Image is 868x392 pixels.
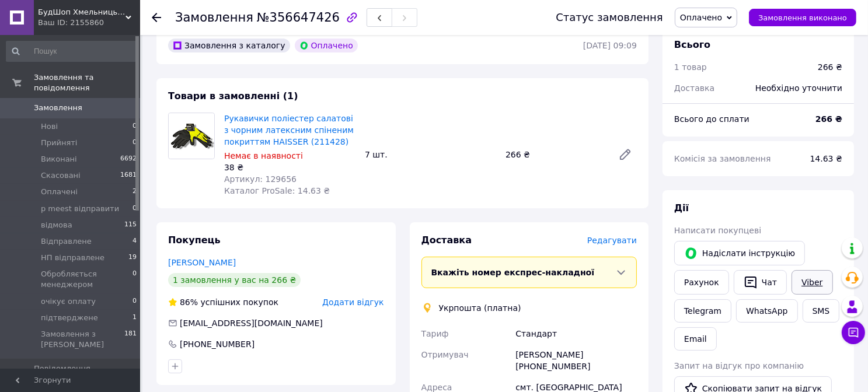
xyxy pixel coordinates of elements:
div: 7 шт. [360,146,501,163]
span: Каталог ProSale: 14.63 ₴ [224,186,330,195]
span: 0 [133,121,137,132]
span: Нові [41,121,58,132]
span: 6692 [120,154,137,164]
img: Рукавички поліестер салатові з чорним латексним спіненим покриттям HAISSER (211428) [169,113,214,159]
span: Отримувач [421,350,469,359]
span: Написати покупцеві [674,226,761,235]
span: Додати відгук [322,297,384,307]
a: Редагувати [613,143,637,166]
div: Повернутися назад [152,12,161,23]
span: Дії [674,202,689,213]
span: Замовлення [34,103,82,113]
span: Відправлене [41,236,92,247]
button: Надіслати інструкцію [674,241,805,265]
span: Прийняті [41,138,77,148]
span: Доставка [674,83,714,93]
span: 181 [124,329,137,350]
a: Рукавички поліестер салатові з чорним латексним спіненим покриттям HAISSER (211428) [224,114,354,146]
span: 14.63 ₴ [810,154,842,163]
span: 86% [180,297,198,307]
span: 0 [133,296,137,307]
time: [DATE] 09:09 [583,41,637,50]
div: 1 замовлення у вас на 266 ₴ [168,273,301,287]
div: Необхідно уточнити [748,75,849,101]
span: 0 [133,138,137,148]
span: Артикул: 129656 [224,174,297,184]
span: Оплачено [680,13,722,22]
span: Виконані [41,154,77,164]
button: Рахунок [674,270,729,295]
a: Telegram [674,299,731,323]
span: підтверджене [41,313,98,323]
button: Замовлення виконано [749,9,856,26]
a: Viber [792,270,832,295]
span: Замовлення та повідомлення [34,72,140,93]
span: Замовлення [175,10,253,24]
div: 266 ₴ [501,146,609,163]
span: Вкажіть номер експрес-накладної [431,268,595,277]
span: 0 [133,269,137,290]
span: Замовлення виконано [758,13,847,22]
span: Немає в наявності [224,151,303,160]
span: 1681 [120,170,137,181]
div: Укрпошта (платна) [436,302,524,314]
div: Ваш ID: 2155860 [38,17,140,28]
div: Стандарт [513,323,639,344]
span: Комісія за замовлення [674,154,771,163]
div: Статус замовлення [556,12,663,23]
span: відмова [41,220,72,230]
span: [EMAIL_ADDRESS][DOMAIN_NAME] [180,318,323,328]
span: Доставка [421,235,472,246]
span: БудШоп Хмельницький [38,7,126,17]
a: [PERSON_NAME] [168,258,236,267]
button: SMS [803,299,840,323]
span: 2 [133,187,137,197]
span: Адреса [421,383,452,392]
span: Замовлення з [PERSON_NAME] [41,329,124,350]
span: очікує оплату [41,296,96,307]
span: 0 [133,204,137,214]
div: успішних покупок [168,296,278,308]
span: Редагувати [587,236,637,245]
div: 266 ₴ [818,61,842,73]
span: Оплачені [41,187,78,197]
span: Повідомлення [34,363,90,374]
span: НП відправлене [41,253,104,263]
span: Тариф [421,329,449,338]
div: [PHONE_NUMBER] [179,338,256,350]
span: 1 товар [674,62,707,72]
span: Товари в замовленні (1) [168,90,298,101]
span: Всього до сплати [674,114,750,124]
button: Email [674,327,717,351]
div: 38 ₴ [224,162,355,173]
span: Запит на відгук про компанію [674,361,804,370]
div: Замовлення з каталогу [168,38,290,52]
span: p meest відправити [41,204,119,214]
span: Скасовані [41,170,81,181]
b: 266 ₴ [815,114,842,124]
span: 1 [133,313,137,323]
a: WhatsApp [736,299,797,323]
span: Покупець [168,235,221,246]
div: [PERSON_NAME] [PHONE_NUMBER] [513,344,639,377]
button: Чат з покупцем [842,321,865,344]
span: Обробляється менеджером [41,269,133,290]
button: Чат [734,270,787,295]
input: Пошук [6,41,138,62]
span: №356647426 [257,10,340,24]
div: Оплачено [295,38,358,52]
span: 19 [128,253,137,263]
span: 4 [133,236,137,247]
span: Всього [674,39,710,50]
span: 115 [124,220,137,230]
